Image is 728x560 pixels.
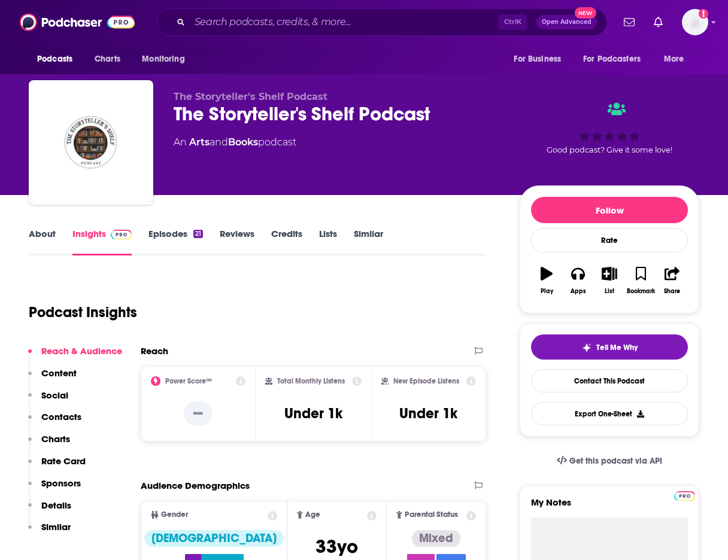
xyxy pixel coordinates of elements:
[514,51,561,68] span: For Business
[505,48,576,71] button: open menu
[316,535,358,558] span: 33 yo
[190,13,499,32] input: Search podcasts, credits, & more...
[541,288,553,295] div: Play
[569,456,662,466] span: Get this podcast via API
[531,197,688,223] button: Follow
[41,455,86,467] p: Rate Card
[562,259,593,302] button: Apps
[95,51,120,68] span: Charts
[189,136,210,148] a: Arts
[547,145,672,154] span: Good podcast? Give it some love!
[656,48,699,71] button: open menu
[174,91,327,102] span: The Storyteller's Shelf Podcast
[625,259,656,302] button: Bookmark
[531,497,688,518] label: My Notes
[596,343,638,352] span: Tell Me Why
[29,303,137,321] h1: Podcast Insights
[87,48,128,71] a: Charts
[682,9,708,35] img: User Profile
[699,9,708,19] svg: Add a profile image
[649,12,668,32] a: Show notifications dropdown
[41,521,71,532] p: Similar
[144,530,284,547] div: [DEMOGRAPHIC_DATA]
[28,367,77,389] button: Content
[28,455,86,477] button: Rate Card
[271,228,302,255] a: Credits
[542,19,591,25] span: Open Advanced
[582,343,591,352] img: tell me why sparkle
[305,511,320,519] span: Age
[134,48,200,71] button: open menu
[531,369,688,392] a: Contact This Podcast
[41,500,71,511] p: Details
[20,11,135,34] img: Podchaser - Follow, Share and Rate Podcasts
[37,51,72,68] span: Podcasts
[583,51,641,68] span: For Podcasters
[28,433,70,455] button: Charts
[664,51,684,68] span: More
[31,83,151,202] img: The Storyteller's Shelf Podcast
[284,404,342,422] h3: Under 1k
[405,511,458,519] span: Parental Status
[193,230,203,238] div: 21
[682,9,708,35] button: Show profile menu
[228,136,258,148] a: Books
[220,228,254,255] a: Reviews
[536,15,597,29] button: Open AdvancedNew
[393,377,459,385] h2: New Episode Listens
[41,389,68,401] p: Social
[28,345,122,367] button: Reach & Audience
[412,530,460,547] div: Mixed
[28,389,68,412] button: Social
[520,91,699,165] div: Good podcast? Give it some love!
[28,521,71,543] button: Similar
[41,411,81,422] p: Contacts
[165,377,212,385] h2: Power Score™
[41,433,70,445] p: Charts
[148,228,203,255] a: Episodes21
[531,259,562,302] button: Play
[184,401,213,425] p: --
[674,489,695,501] a: Pro website
[619,12,639,32] a: Show notifications dropdown
[72,228,132,255] a: InsightsPodchaser Pro
[594,259,625,302] button: List
[174,135,296,150] div: An podcast
[531,402,688,425] button: Export One-Sheet
[354,228,383,255] a: Similar
[277,377,345,385] h2: Total Monthly Listens
[399,404,457,422] h3: Under 1k
[41,477,81,489] p: Sponsors
[41,345,122,357] p: Reach & Audience
[28,477,81,500] button: Sponsors
[161,511,188,519] span: Gender
[627,288,655,295] div: Bookmark
[571,288,586,295] div: Apps
[547,446,672,476] a: Get this podcast via API
[575,48,658,71] button: open menu
[682,9,708,35] span: Logged in as mfurr
[499,14,527,30] span: Ctrl K
[141,345,168,357] h2: Reach
[28,411,81,433] button: Contacts
[142,51,184,68] span: Monitoring
[210,136,228,148] span: and
[674,491,695,501] img: Podchaser Pro
[41,367,77,379] p: Content
[605,288,614,295] div: List
[531,334,688,360] button: tell me why sparkleTell Me Why
[157,8,607,36] div: Search podcasts, credits, & more...
[531,228,688,252] div: Rate
[319,228,337,255] a: Lists
[141,480,250,491] h2: Audience Demographics
[575,7,596,19] span: New
[29,48,88,71] button: open menu
[111,230,132,239] img: Podchaser Pro
[29,228,56,255] a: About
[657,259,688,302] button: Share
[664,288,680,295] div: Share
[28,500,71,522] button: Details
